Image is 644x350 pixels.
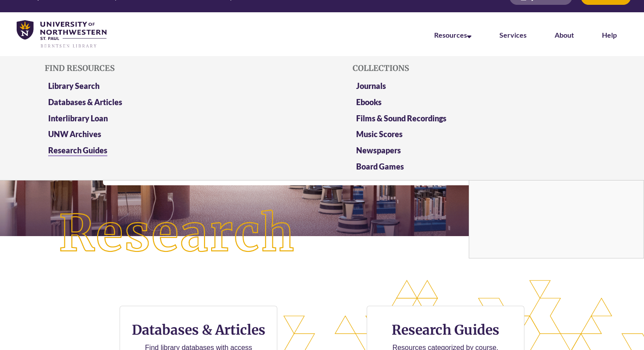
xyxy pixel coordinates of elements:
[356,129,403,139] a: Music Scores
[48,97,122,107] a: Databases & Articles
[48,129,101,139] a: UNW Archives
[469,110,644,258] iframe: Chat Widget
[48,81,99,91] a: Library Search
[555,31,574,39] a: About
[353,64,599,73] h5: Collections
[499,31,527,39] a: Services
[356,145,401,155] a: Newspapers
[602,31,617,39] a: Help
[45,64,291,73] h5: Find Resources
[356,97,382,107] a: Ebooks
[17,20,106,49] img: UNWSP Library Logo
[434,31,471,39] a: Resources
[356,81,386,91] a: Journals
[356,162,404,171] a: Board Games
[48,113,108,123] a: Interlibrary Loan
[356,113,446,123] a: Films & Sound Recordings
[469,110,644,258] div: Chat With Us
[48,145,107,156] a: Research Guides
